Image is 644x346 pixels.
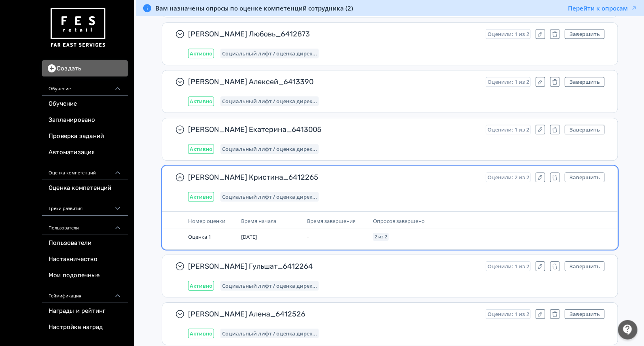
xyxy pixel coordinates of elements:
[42,96,128,112] a: Обучение
[241,217,276,225] span: Время начала
[375,234,387,239] span: 2 из 2
[42,267,128,284] a: Мои подопечные
[42,180,128,196] a: Оценка компетенций
[190,330,212,337] span: Активно
[565,125,605,134] button: Завершить
[190,50,212,57] span: Активно
[222,330,317,337] span: Социальный лифт / оценка директора магазина
[487,174,529,180] span: Оценили: 2 из 2
[307,217,356,225] span: Время завершения
[188,125,479,134] span: [PERSON_NAME] Екатерина_6413005
[373,217,425,225] span: Опросов завершено
[155,4,353,12] span: Вам назначены опросы по оценке компетенций сотрудника (2)
[42,284,128,303] div: Геймификация
[222,98,317,104] span: Социальный лифт / оценка директора магазина
[222,146,317,152] span: Социальный лифт / оценка директора магазина
[222,193,317,200] span: Социальный лифт / оценка директора магазина
[188,309,479,319] span: [PERSON_NAME] Алена_6412526
[190,282,212,289] span: Активно
[188,233,211,240] span: Оценка 1
[190,193,212,200] span: Активно
[304,229,370,244] td: -
[42,319,128,335] a: Настройка наград
[42,76,128,96] div: Обучение
[222,282,317,289] span: Социальный лифт / оценка директора магазина
[42,251,128,267] a: Наставничество
[565,172,605,182] button: Завершить
[190,146,212,152] span: Активно
[565,29,605,39] button: Завершить
[222,50,317,57] span: Социальный лифт / оценка директора магазина
[188,217,225,225] span: Номер оценки
[42,196,128,216] div: Треки развития
[487,311,529,317] span: Оценили: 1 из 2
[42,112,128,128] a: Запланировано
[241,233,257,240] span: [DATE]
[188,29,479,39] span: [PERSON_NAME] Любовь_6412873
[42,235,128,251] a: Пользователи
[42,128,128,144] a: Проверка заданий
[49,5,107,51] img: https://files.teachbase.ru/system/account/57463/logo/medium-936fc5084dd2c598f50a98b9cbe0469a.png
[487,126,529,133] span: Оценили: 1 из 2
[568,4,638,12] button: Перейти к опросам
[188,77,479,87] span: [PERSON_NAME] Алексей_6413390
[487,263,529,270] span: Оценили: 1 из 2
[42,216,128,235] div: Пользователи
[190,98,212,104] span: Активно
[565,261,605,271] button: Завершить
[42,60,128,76] button: Создать
[188,261,479,271] span: [PERSON_NAME] Гульшат_6412264
[565,309,605,319] button: Завершить
[487,79,529,85] span: Оценили: 1 из 2
[42,161,128,180] div: Оценка компетенций
[487,31,529,37] span: Оценили: 1 из 2
[188,172,479,182] span: [PERSON_NAME] Кристина_6412265
[42,144,128,161] a: Автоматизация
[565,77,605,87] button: Завершить
[42,303,128,319] a: Награды и рейтинг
